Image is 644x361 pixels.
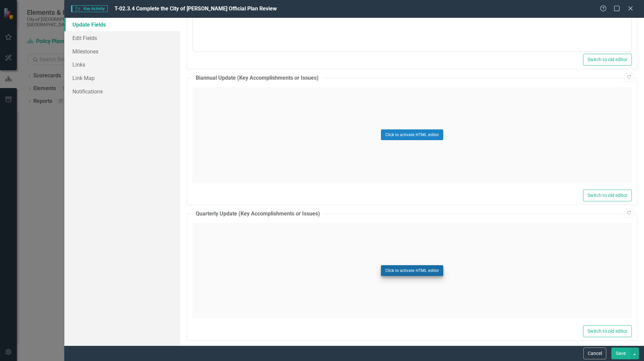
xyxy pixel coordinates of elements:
[583,54,632,66] button: Switch to old editor
[583,190,632,201] button: Switch to old editor
[71,5,107,12] span: Key Activity
[583,348,606,359] button: Cancel
[583,325,632,337] button: Switch to old editor
[381,265,443,276] button: Click to activate HTML editor
[64,58,180,71] a: Links
[611,348,630,359] button: Save
[64,45,180,58] a: Milestones
[192,210,323,218] legend: Quarterly Update (Key Accomplishments or Issues)
[192,74,322,82] legend: Biannual Update (Key Accomplishments or Issues)
[381,129,443,140] button: Click to activate HTML editor
[64,31,180,45] a: Edit Fields
[64,71,180,85] a: Link Map
[115,5,277,12] span: T-02.3.4 Complete the City of [PERSON_NAME] Official Plan Review
[64,18,180,31] a: Update Fields
[64,85,180,98] a: Notifications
